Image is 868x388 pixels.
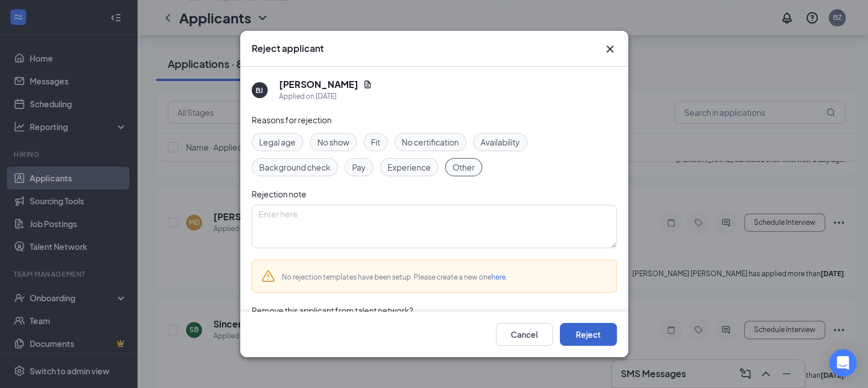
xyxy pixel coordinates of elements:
[363,80,372,89] svg: Document
[829,349,857,377] div: Open Intercom Messenger
[252,115,332,125] span: Reasons for rejection
[371,136,380,148] span: Fit
[317,136,349,148] span: No show
[279,91,372,102] div: Applied on [DATE]
[261,269,275,283] svg: Warning
[259,161,330,173] span: Background check
[259,136,296,148] span: Legal age
[252,189,306,199] span: Rejection note
[402,136,459,148] span: No certification
[352,161,366,173] span: Pay
[603,42,617,56] svg: Cross
[491,273,506,281] a: here
[256,86,263,95] div: BJ
[252,42,324,55] h3: Reject applicant
[496,323,553,346] button: Cancel
[282,273,507,281] span: No rejection templates have been setup. Please create a new one .
[252,305,413,316] span: Remove this applicant from talent network?
[560,323,617,346] button: Reject
[453,161,475,173] span: Other
[603,42,617,56] button: Close
[279,78,358,91] h5: [PERSON_NAME]
[481,136,520,148] span: Availability
[387,161,431,173] span: Experience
